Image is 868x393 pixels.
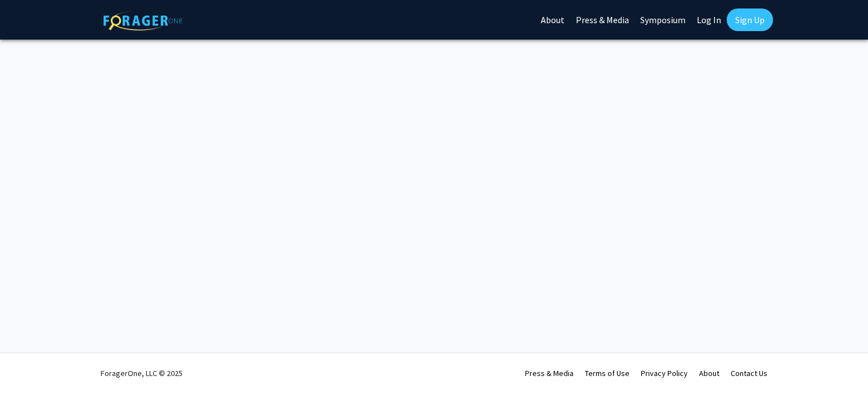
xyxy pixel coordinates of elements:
[103,11,183,31] img: ForagerOne Logo
[585,368,630,378] a: Terms of Use
[525,368,574,378] a: Press & Media
[101,353,183,393] div: ForagerOne, LLC © 2025
[731,368,767,378] a: Contact Us
[727,8,773,31] a: Sign Up
[699,368,719,378] a: About
[641,368,688,378] a: Privacy Policy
